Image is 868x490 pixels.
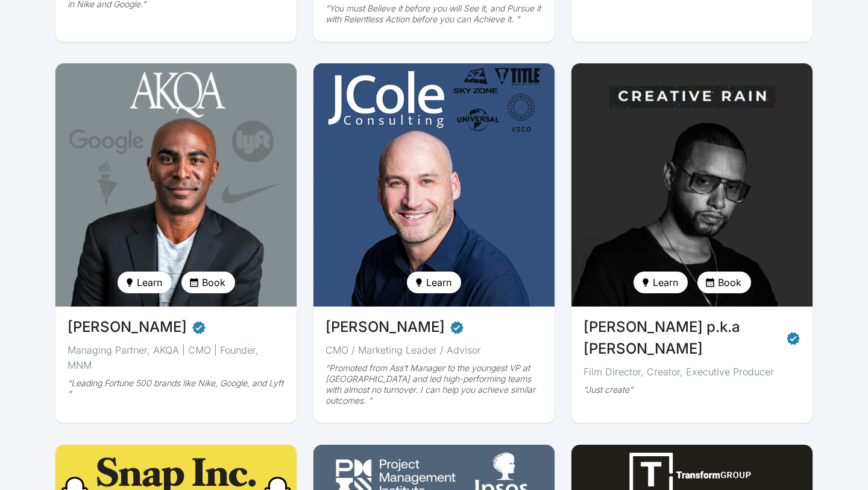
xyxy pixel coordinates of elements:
span: Learn [653,275,678,290]
button: Learn [407,272,461,293]
button: Learn [634,272,688,293]
div: “Promoted from Ass’t Manager to the youngest VP at [GEOGRAPHIC_DATA] and led high-performing team... [325,363,542,406]
div: Film Director, Creator, Executive Producer [583,364,800,380]
span: Verified partner - Josh Cole [450,316,464,338]
span: Book [718,275,741,290]
button: Book [181,272,235,293]
div: Managing Partner, AKQA | CMO | Founder, MNM [68,343,285,373]
span: Verified partner - Julien Christian Lutz p.k.a Director X [786,327,800,349]
span: Verified partner - Jabari Hearn [192,316,206,338]
button: Learn [118,272,172,293]
div: “You must Believe it before you will See it, and Pursue it with Relentless Action before you can ... [325,3,542,25]
img: avatar of Julien Christian Lutz p.k.a Director X [571,63,813,307]
span: Book [202,275,225,290]
img: avatar of Jabari Hearn [52,60,300,310]
span: Learn [137,275,162,290]
button: Book [697,272,751,293]
div: “Just create” [583,384,800,395]
div: “Leading Fortune 500 brands like Nike, Google, and Lyft ” [68,378,285,399]
div: CMO / Marketing Leader / Advisor [325,343,542,358]
span: [PERSON_NAME] p.k.a [PERSON_NAME] [583,316,781,360]
img: avatar of Josh Cole [313,63,555,307]
span: [PERSON_NAME] [325,316,445,338]
span: Learn [426,275,451,290]
span: [PERSON_NAME] [68,316,187,338]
